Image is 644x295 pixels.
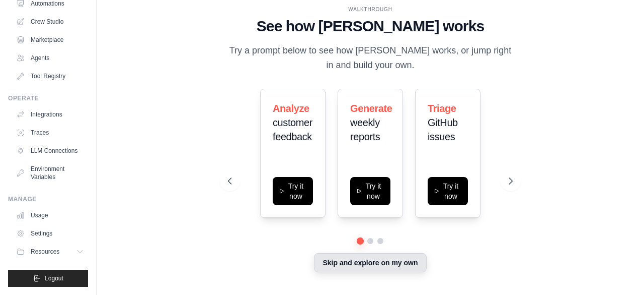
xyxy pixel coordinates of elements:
[273,103,309,114] span: Analyze
[428,103,456,114] span: Triage
[350,177,390,205] button: Try it now
[228,6,513,13] div: WALKTHROUGH
[228,17,513,35] h1: See how [PERSON_NAME] works
[12,32,88,48] a: Marketplace
[45,274,63,282] span: Logout
[350,103,392,114] span: Generate
[12,106,88,123] a: Integrations
[350,117,380,142] span: weekly reports
[12,125,88,141] a: Traces
[12,244,88,260] button: Resources
[228,43,513,73] p: Try a prompt below to see how [PERSON_NAME] works, or jump right in and build your own.
[8,270,88,287] button: Logout
[8,195,88,203] div: Manage
[12,50,88,66] a: Agents
[273,177,313,205] button: Try it now
[12,207,88,223] a: Usage
[12,225,88,242] a: Settings
[273,117,312,142] span: customer feedback
[428,117,458,142] span: GitHub issues
[314,253,426,272] button: Skip and explore on my own
[428,177,468,205] button: Try it now
[594,247,644,295] iframe: Chat Widget
[8,94,88,102] div: Operate
[12,143,88,159] a: LLM Connections
[31,248,59,256] span: Resources
[12,161,88,185] a: Environment Variables
[12,14,88,30] a: Crew Studio
[12,68,88,84] a: Tool Registry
